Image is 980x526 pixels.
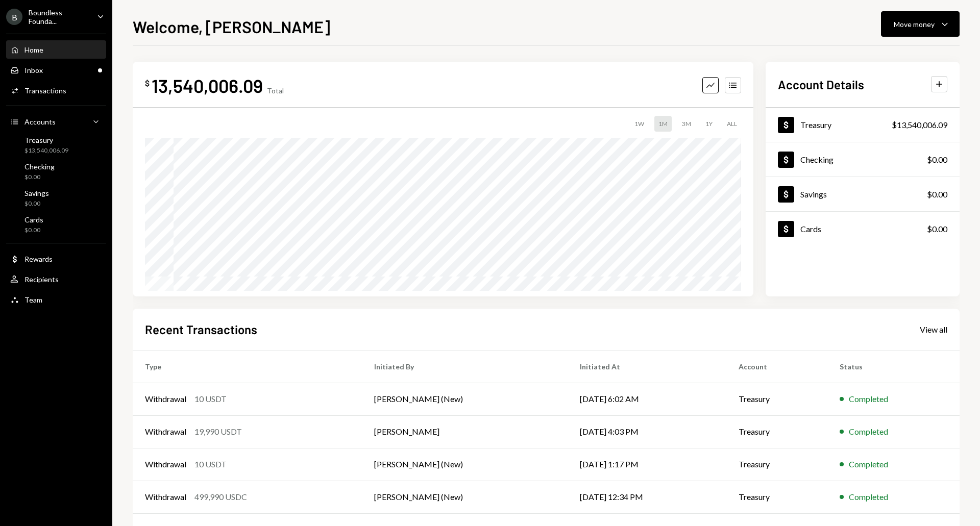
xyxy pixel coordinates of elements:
div: Home [24,45,43,54]
div: Checking [24,162,55,171]
a: Recipients [6,270,106,288]
div: Withdrawal [145,458,186,470]
div: Recipients [24,275,59,284]
a: Transactions [6,81,106,99]
div: Completed [849,425,888,438]
div: $0.00 [24,226,43,235]
td: [PERSON_NAME] (New) [362,481,567,513]
div: Completed [849,393,888,405]
div: ALL [723,116,741,132]
div: 3M [678,116,695,132]
div: 19,990 USDT [194,425,242,438]
a: Savings$0.00 [6,186,106,210]
h2: Account Details [778,76,864,93]
div: Savings [800,189,827,199]
td: Treasury [726,481,827,513]
a: Accounts [6,112,106,131]
div: 1W [630,116,648,132]
div: Withdrawal [145,491,186,503]
td: [DATE] 4:03 PM [568,415,727,448]
td: Treasury [726,448,827,481]
div: Cards [24,215,43,224]
a: Checking$0.00 [766,142,960,177]
div: Completed [849,458,888,470]
div: Boundless Founda... [29,8,89,26]
td: Treasury [726,415,827,448]
button: Move money [881,11,960,37]
a: Cards$0.00 [766,212,960,246]
td: [PERSON_NAME] (New) [362,448,567,481]
div: 1M [654,116,672,132]
div: Withdrawal [145,425,186,438]
div: $0.00 [24,173,55,182]
a: Rewards [6,249,106,268]
div: Team [24,295,42,304]
div: Total [267,86,284,95]
div: 1Y [701,116,717,132]
div: Rewards [24,255,53,263]
div: 499,990 USDC [194,491,247,503]
a: Savings$0.00 [766,177,960,211]
div: Accounts [24,117,56,126]
div: View all [920,324,947,335]
th: Status [827,350,960,383]
div: B [6,9,22,25]
div: 13,540,006.09 [152,74,263,97]
th: Account [726,350,827,383]
a: Treasury$13,540,006.09 [766,108,960,142]
div: Transactions [24,86,66,95]
div: Withdrawal [145,393,186,405]
a: Home [6,40,106,59]
div: $13,540,006.09 [892,119,947,131]
a: Treasury$13,540,006.09 [6,133,106,157]
div: Treasury [24,136,68,144]
div: $0.00 [927,188,947,201]
div: 10 USDT [194,458,227,470]
td: [PERSON_NAME] (New) [362,383,567,415]
div: $0.00 [927,154,947,166]
div: $ [145,78,150,88]
div: Move money [894,19,935,30]
th: Type [133,350,362,383]
td: [DATE] 1:17 PM [568,448,727,481]
a: Team [6,290,106,309]
div: $13,540,006.09 [24,146,68,155]
div: 10 USDT [194,393,227,405]
div: $0.00 [24,199,49,208]
th: Initiated At [568,350,727,383]
th: Initiated By [362,350,567,383]
td: [DATE] 6:02 AM [568,383,727,415]
td: Treasury [726,383,827,415]
div: Cards [800,224,821,234]
a: Cards$0.00 [6,212,106,237]
div: Savings [24,189,49,197]
a: View all [920,323,947,335]
div: Completed [849,491,888,503]
a: Inbox [6,61,106,79]
td: [DATE] 12:34 PM [568,481,727,513]
h2: Recent Transactions [145,321,257,338]
div: Checking [800,155,834,164]
td: [PERSON_NAME] [362,415,567,448]
div: Treasury [800,120,831,130]
div: Inbox [24,66,43,74]
h1: Welcome, [PERSON_NAME] [133,16,330,37]
div: $0.00 [927,223,947,235]
a: Checking$0.00 [6,159,106,184]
